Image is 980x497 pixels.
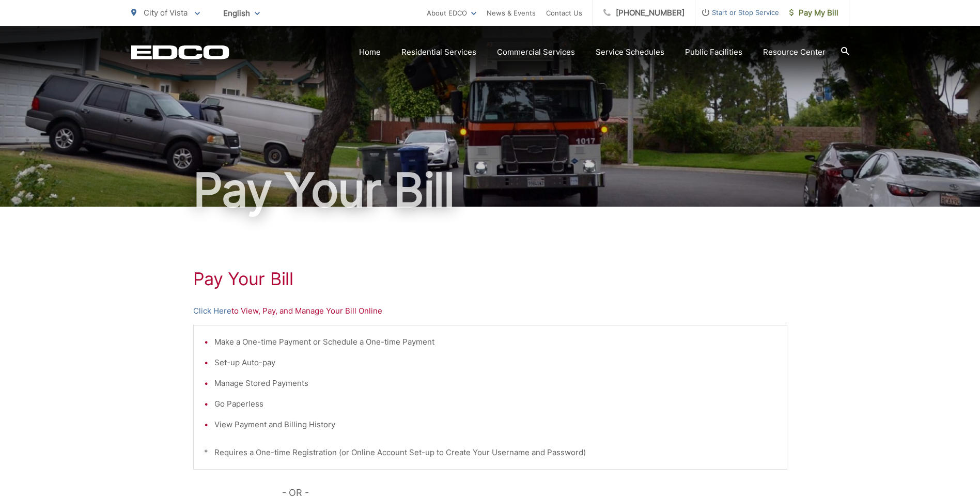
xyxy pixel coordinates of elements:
li: Make a One-time Payment or Schedule a One-time Payment [214,336,776,348]
a: Residential Services [401,46,476,58]
li: Manage Stored Payments [214,377,776,390]
a: News & Events [487,7,536,19]
a: Home [359,46,381,58]
span: English [215,4,268,22]
a: About EDCO [427,7,476,19]
h1: Pay Your Bill [131,164,849,216]
p: to View, Pay, and Manage Your Bill Online [193,305,787,317]
a: EDCD logo. Return to the homepage. [131,45,229,59]
h1: Pay Your Bill [193,269,787,289]
p: * Requires a One-time Registration (or Online Account Set-up to Create Your Username and Password) [204,446,776,459]
li: Set-up Auto-pay [214,356,776,369]
a: Public Facilities [685,46,742,58]
li: Go Paperless [214,398,776,410]
a: Commercial Services [497,46,575,58]
span: City of Vista [144,8,188,18]
a: Click Here [193,305,231,317]
span: Pay My Bill [789,7,838,19]
a: Contact Us [546,7,582,19]
a: Resource Center [763,46,826,58]
li: View Payment and Billing History [214,418,776,431]
a: Service Schedules [596,46,664,58]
